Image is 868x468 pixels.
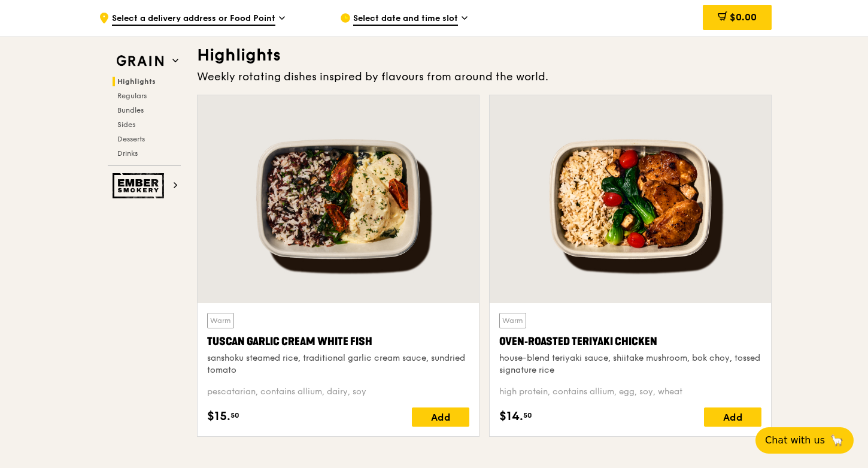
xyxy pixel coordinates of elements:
span: 50 [230,410,239,420]
div: Tuscan Garlic Cream White Fish [207,333,469,350]
div: pescatarian, contains allium, dairy, soy [207,386,469,398]
div: Weekly rotating dishes inspired by flavours from around the world. [197,68,772,85]
div: house-blend teriyaki sauce, shiitake mushroom, bok choy, tossed signature rice [499,352,761,376]
div: sanshoku steamed rice, traditional garlic cream sauce, sundried tomato [207,352,469,376]
span: Bundles [117,106,144,114]
h3: Highlights [197,44,772,66]
div: Warm [499,313,526,328]
div: Add [412,407,469,427]
span: Highlights [117,77,156,86]
span: Sides [117,120,135,129]
span: Desserts [117,135,145,143]
button: Chat with us🦙 [755,427,854,454]
span: Select date and time slot [353,13,458,26]
img: Grain web logo [113,50,168,72]
span: $14. [499,407,523,425]
div: Add [704,407,761,427]
div: Warm [207,313,234,328]
img: Ember Smokery web logo [113,173,168,198]
span: $15. [207,407,230,425]
div: high protein, contains allium, egg, soy, wheat [499,386,761,398]
span: 🦙 [830,433,844,448]
span: Regulars [117,92,147,100]
span: $0.00 [730,11,757,23]
div: Oven‑Roasted Teriyaki Chicken [499,333,761,350]
span: 50 [523,410,532,420]
span: Chat with us [765,433,825,448]
span: Select a delivery address or Food Point [112,13,275,26]
span: Drinks [117,149,138,158]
